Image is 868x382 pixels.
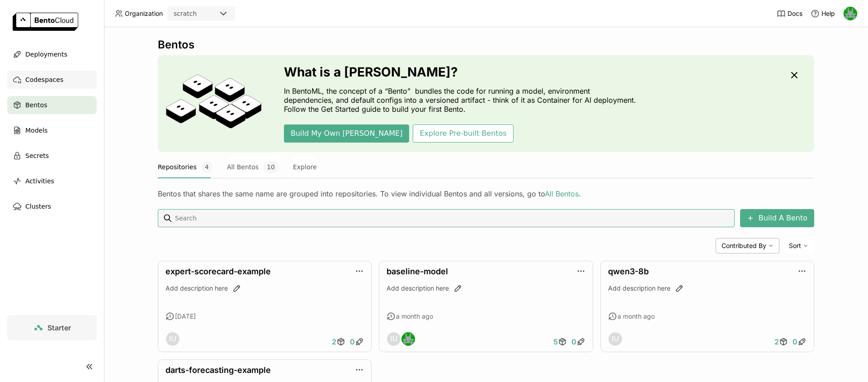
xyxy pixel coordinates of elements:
div: IU [166,332,179,346]
span: Codespaces [25,74,63,85]
input: Selected scratch. [198,10,198,19]
span: 2 [332,337,336,346]
span: Clusters [25,201,51,212]
div: Internal User [608,332,623,346]
span: Bentos [25,100,47,110]
span: Starter [47,323,71,332]
a: Deployments [7,45,97,63]
a: 2 [330,333,348,351]
span: Organization [125,10,163,18]
span: 0 [793,337,797,346]
a: Docs [777,9,802,18]
div: Bentos [158,38,814,52]
a: 5 [551,333,569,351]
div: Add description here [387,284,585,293]
a: expert-scorecard-example [165,267,271,276]
a: qwen3-8b [608,267,649,276]
button: All Bentos [227,156,278,178]
div: IU [609,332,622,346]
a: Secrets [7,147,97,165]
span: 0 [350,337,355,346]
a: Activities [7,172,97,190]
span: Deployments [25,49,67,60]
span: Activities [25,176,54,186]
a: Bentos [7,96,97,114]
div: scratch [174,9,197,18]
a: darts-forecasting-example [165,365,271,375]
span: Models [25,125,47,136]
a: Clusters [7,197,97,215]
div: Internal User [387,332,401,346]
a: 0 [348,333,366,351]
button: Explore [293,156,317,178]
button: Build My Own [PERSON_NAME] [284,124,409,143]
a: baseline-model [387,267,448,276]
button: Repositories [158,156,212,178]
div: Help [811,9,835,18]
div: Sort [783,238,814,253]
span: Help [821,10,835,18]
div: Internal User [165,332,180,346]
span: a month ago [618,312,655,320]
span: [DATE] [175,312,196,320]
span: a month ago [396,312,433,320]
img: Sean Hickey [401,332,415,346]
button: Explore Pre-built Bentos [413,124,513,143]
a: 2 [772,333,790,351]
span: 10 [263,161,278,173]
p: In BentoML, the concept of a “Bento” bundles the code for running a model, environment dependenci... [284,86,641,114]
h3: What is a [PERSON_NAME]? [284,65,641,79]
span: Docs [788,10,802,18]
div: Contributed By [716,238,779,253]
a: Codespaces [7,71,97,89]
img: Sean Hickey [844,7,857,20]
span: 2 [774,337,779,346]
img: logo [13,13,78,31]
img: cover onboarding [165,74,262,134]
a: 0 [790,333,809,351]
span: Sort [789,242,801,250]
span: 0 [571,337,576,346]
div: Bentos that shares the same name are grouped into repositories. To view individual Bentos and all... [158,189,814,198]
button: Build A Bento [740,209,814,227]
a: Models [7,121,97,139]
a: Starter [7,315,97,340]
span: Contributed By [722,242,766,250]
div: IU [387,332,401,346]
span: Secrets [25,150,49,161]
span: 5 [553,337,558,346]
input: Search [174,211,731,225]
div: Add description here [165,284,364,293]
a: 0 [569,333,588,351]
a: All Bentos [545,189,579,198]
div: Add description here [608,284,807,293]
span: 4 [201,161,212,173]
